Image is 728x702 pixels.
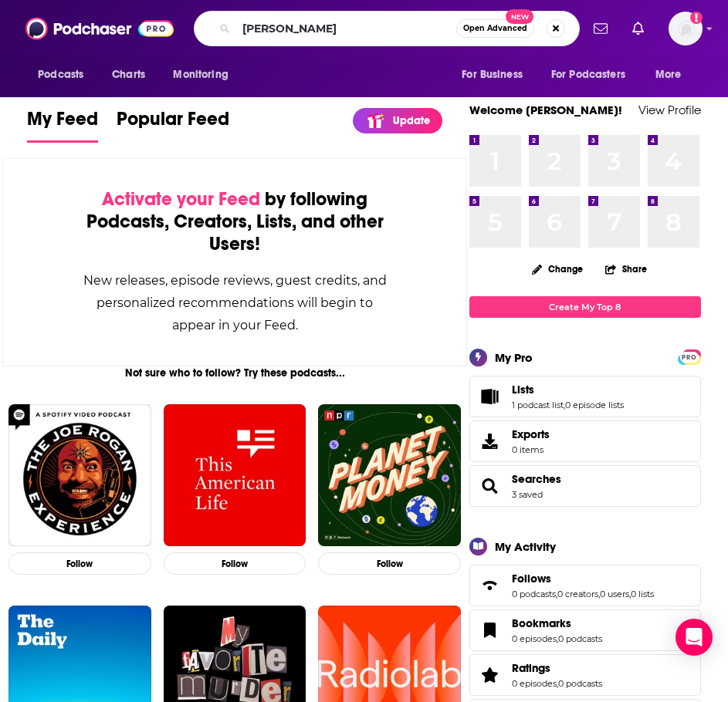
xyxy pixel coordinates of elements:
[475,475,506,497] a: Searches
[512,472,561,486] a: Searches
[462,64,523,86] span: For Business
[173,64,228,86] span: Monitoring
[393,114,430,127] p: Update
[512,589,556,599] a: 0 podcasts
[638,103,701,117] a: View Profile
[512,572,551,586] span: Follows
[600,589,629,599] a: 0 users
[512,616,602,630] a: Bookmarks
[469,565,701,606] span: Follows
[469,420,701,462] a: Exports
[469,296,701,317] a: Create My Top 8
[512,400,564,410] a: 1 podcast list
[565,400,624,410] a: 0 episode lists
[102,60,154,89] a: Charts
[512,572,654,586] a: Follows
[164,404,306,547] img: This American Life
[556,589,557,599] span: ,
[587,15,614,42] a: Show notifications dropdown
[512,678,557,689] a: 0 episodes
[669,12,703,46] span: Logged in as ABolliger
[469,465,701,507] span: Searches
[629,589,631,599] span: ,
[475,619,506,641] a: Bookmarks
[80,269,389,336] div: New releases, episode reviews, guest credits, and personalized recommendations will begin to appe...
[512,633,557,644] a: 0 episodes
[512,616,571,630] span: Bookmarks
[506,9,533,24] span: New
[626,15,650,42] a: Show notifications dropdown
[669,12,703,46] button: Show profile menu
[353,108,442,133] a: Update
[456,19,534,38] button: Open AdvancedNew
[469,609,701,651] span: Bookmarks
[512,383,534,397] span: Lists
[512,427,550,441] span: Exports
[512,661,550,675] span: Ratings
[112,64,145,86] span: Charts
[680,352,699,363] span: PRO
[676,619,713,656] div: Open Intercom Messenger
[604,254,648,284] button: Share
[318,552,461,575] button: Follow
[551,64,625,86] span: For Podcasters
[557,633,558,644] span: ,
[469,376,701,417] span: Lists
[475,386,506,407] a: Lists
[451,60,542,89] button: open menu
[236,16,456,41] input: Search podcasts, credits, & more...
[2,366,467,380] div: Not sure who to follow? Try these podcasts...
[512,489,543,500] a: 3 saved
[469,654,701,696] span: Ratings
[690,12,703,24] svg: Add a profile image
[463,25,527,32] span: Open Advanced
[558,633,602,644] a: 0 podcasts
[541,60,648,89] button: open menu
[495,539,556,554] div: My Activity
[512,444,550,455] span: 0 items
[8,404,151,547] img: The Joe Rogan Experience
[102,187,260,211] span: Activate your Feed
[27,107,98,140] span: My Feed
[475,664,506,686] a: Ratings
[318,404,461,547] img: Planet Money
[27,60,103,89] button: open menu
[475,430,506,452] span: Exports
[475,575,506,596] a: Follows
[25,14,174,43] img: Podchaser - Follow, Share and Rate Podcasts
[655,64,682,86] span: More
[27,107,98,143] a: My Feed
[523,259,592,278] button: Change
[680,350,699,362] a: PRO
[162,60,248,89] button: open menu
[564,400,565,410] span: ,
[631,589,654,599] a: 0 lists
[598,589,600,599] span: ,
[8,552,151,575] button: Follow
[117,107,229,140] span: Popular Feed
[558,678,602,689] a: 0 podcasts
[194,11,580,46] div: Search podcasts, credits, & more...
[117,107,229,143] a: Popular Feed
[495,350,533,365] div: My Pro
[645,60,701,89] button: open menu
[164,552,306,575] button: Follow
[512,383,624,397] a: Lists
[557,678,558,689] span: ,
[38,64,83,86] span: Podcasts
[557,589,598,599] a: 0 creators
[669,12,703,46] img: User Profile
[469,103,622,117] a: Welcome [PERSON_NAME]!
[80,188,389,255] div: by following Podcasts, Creators, Lists, and other Users!
[512,661,602,675] a: Ratings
